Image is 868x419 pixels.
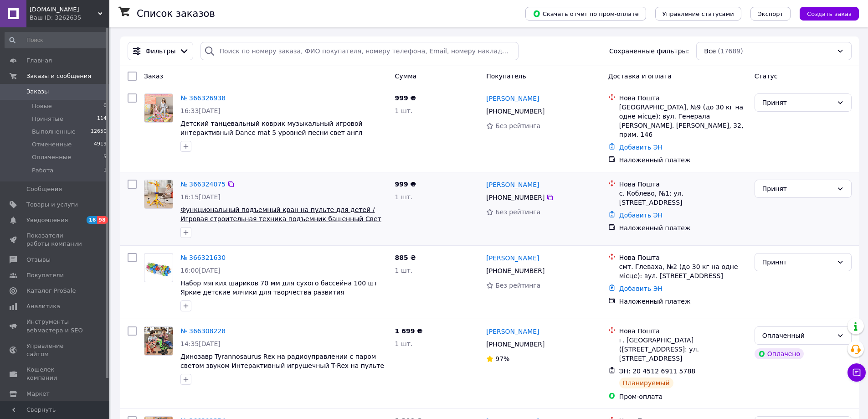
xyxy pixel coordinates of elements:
[619,93,747,103] div: Нова Пошта
[395,254,416,261] span: 885 ₴
[619,180,747,189] div: Нова Пошта
[619,378,673,388] div: Планируемый
[26,232,84,248] span: Показатели работы компании
[762,257,833,267] div: Принят
[800,7,859,21] button: Создать заказ
[5,32,108,48] input: Поиск
[755,348,804,359] div: Оплачено
[619,189,747,207] div: с. Коблево, №1: ул. [STREET_ADDRESS]
[619,155,747,165] div: Наложенный платеж
[26,318,84,334] span: Инструменты вебмастера и SEO
[704,47,716,56] span: Все
[26,342,84,358] span: Управление сайтом
[395,327,423,335] span: 1 699 ₴
[484,264,546,277] div: [PHONE_NUMBER]
[619,262,747,280] div: смт. Глеваха, №2 (до 30 кг на одне місце): вул. [STREET_ADDRESS]
[762,331,833,341] div: Оплаченный
[619,367,696,375] span: ЭН: 20 4512 6911 5788
[484,105,546,118] div: [PHONE_NUMBER]
[495,208,540,216] span: Без рейтинга
[144,93,173,123] a: Фото товару
[97,115,107,123] span: 114
[762,184,833,194] div: Принят
[26,366,84,382] span: Кошелек компании
[180,353,384,369] a: Динозавр Tyrannosaurus Rex на радиоуправлении с паром светом звуком Интерактивный игрушечный T-Re...
[847,363,866,382] button: Чат с покупателем
[495,282,540,289] span: Без рейтинга
[180,94,226,102] a: № 366326938
[26,216,68,224] span: Уведомления
[94,140,107,149] span: 4919
[180,279,378,305] a: Набор мягких шариков 70 мм для сухого бассейна 100 шт Яркие детские мячики для творчества развити...
[655,7,741,21] button: Управление статусами
[26,302,60,310] span: Аналитика
[32,128,76,136] span: Выполненные
[486,94,539,103] a: [PERSON_NAME]
[807,10,852,17] span: Создать заказ
[486,180,539,189] a: [PERSON_NAME]
[32,102,52,110] span: Новые
[180,120,363,145] a: Детский танцевальный коврик музыкальный игровой интерактивный Dance mat 5 уровней песни свет англ...
[484,191,546,204] div: [PHONE_NUMBER]
[26,201,78,209] span: Товары и услуги
[32,153,71,161] span: Оплаченные
[144,72,163,80] span: Заказ
[32,166,53,175] span: Работа
[619,392,747,401] div: Пром-оплата
[395,193,413,201] span: 1 шт.
[395,94,416,102] span: 999 ₴
[619,336,747,363] div: г. [GEOGRAPHIC_DATA] ([STREET_ADDRESS]: ул. [STREET_ADDRESS]
[395,72,417,80] span: Сумма
[26,88,49,96] span: Заказы
[180,181,226,188] a: № 366324075
[26,256,51,264] span: Отзывы
[200,42,518,60] input: Поиск по номеру заказа, ФИО покупателя, номеру телефона, Email, номеру накладной
[791,10,859,17] a: Создать заказ
[26,72,91,80] span: Заказы и сообщения
[103,166,107,175] span: 1
[619,103,747,139] div: [GEOGRAPHIC_DATA], №9 (до 30 кг на одне місце): вул. Генерала [PERSON_NAME]. [PERSON_NAME], 32, п...
[26,57,52,65] span: Главная
[395,107,413,114] span: 1 шт.
[495,355,509,362] span: 97%
[26,271,64,279] span: Покупатели
[762,98,833,108] div: Принят
[180,107,221,114] span: 16:33[DATE]
[26,287,76,295] span: Каталог ProSale
[619,285,663,292] a: Добавить ЭН
[103,102,107,110] span: 0
[718,47,743,55] span: (17689)
[609,47,689,56] span: Сохраненные фильтры:
[486,253,539,263] a: [PERSON_NAME]
[619,223,747,233] div: Наложенный платеж
[30,14,109,22] div: Ваш ID: 3262635
[144,180,173,208] img: Фото товару
[144,94,173,122] img: Фото товару
[180,193,221,201] span: 16:15[DATE]
[32,140,72,149] span: Отмененные
[180,267,221,274] span: 16:00[DATE]
[663,10,734,17] span: Управление статусами
[619,253,747,262] div: Нова Пошта
[484,338,546,351] div: [PHONE_NUMBER]
[525,7,646,21] button: Скачать отчет по пром-оплате
[758,10,783,17] span: Экспорт
[180,340,221,347] span: 14:35[DATE]
[144,257,173,279] img: Фото товару
[495,122,540,129] span: Без рейтинга
[91,128,107,136] span: 12650
[32,115,63,123] span: Принятые
[755,72,778,80] span: Статус
[180,206,381,232] a: Функциональный подъемный кран на пульте для детей / Игровая строительная техника подъемник башенн...
[395,267,413,274] span: 1 шт.
[103,153,107,161] span: 5
[144,327,173,355] img: Фото товару
[87,216,97,224] span: 16
[145,47,175,56] span: Фильтры
[30,5,98,14] span: imne.com.ua
[180,327,226,335] a: № 366308228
